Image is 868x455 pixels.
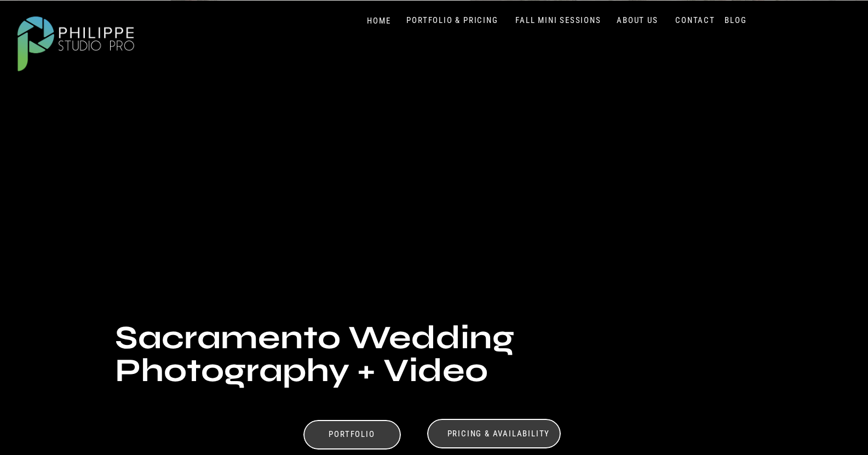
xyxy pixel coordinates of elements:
a: BLOG [722,15,750,26]
a: PORTFOLIO & PRICING [403,15,503,26]
a: CONTACT [673,15,718,26]
a: ABOUT US [614,15,661,26]
h2: Don't just take our word for it [450,263,766,368]
a: HOME [356,16,403,26]
h1: Sacramento Wedding Photography + Video [115,321,754,401]
a: Pricing & Availability [444,429,554,439]
a: FALL MINI SESSIONS [513,15,604,26]
a: Portfolio [314,429,390,442]
p: 70+ 5 Star reviews on Google & Yelp [544,408,692,437]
